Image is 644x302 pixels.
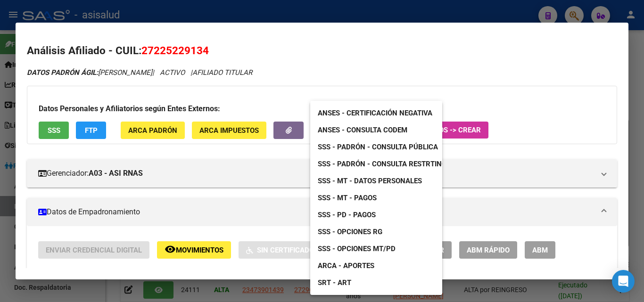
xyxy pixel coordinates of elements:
a: SSS - MT - Pagos [310,189,384,206]
span: SSS - Padrón - Consulta Restrtingida [318,160,458,168]
span: SSS - Opciones MT/PD [318,245,396,253]
span: ARCA - Aportes [318,261,374,270]
a: SSS - Opciones RG [310,223,390,240]
a: ANSES - Consulta CODEM [310,122,415,139]
span: ANSES - Consulta CODEM [318,126,407,134]
span: SSS - Padrón - Consulta Pública [318,143,438,151]
a: SSS - Opciones MT/PD [310,240,403,257]
a: ANSES - Certificación Negativa [310,105,440,122]
span: SSS - PD - Pagos [318,211,376,219]
span: SSS - MT - Pagos [318,194,377,202]
a: SSS - PD - Pagos [310,206,383,223]
a: ARCA - Aportes [310,257,382,274]
a: SSS - MT - Datos Personales [310,172,429,189]
div: Open Intercom Messenger [612,270,635,293]
span: ANSES - Certificación Negativa [318,109,432,117]
span: SRT - ART [318,278,351,287]
a: SSS - Padrón - Consulta Pública [310,139,446,155]
span: SSS - Opciones RG [318,228,382,236]
a: SSS - Padrón - Consulta Restrtingida [310,155,465,172]
a: SRT - ART [310,274,442,291]
span: SSS - MT - Datos Personales [318,177,422,185]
